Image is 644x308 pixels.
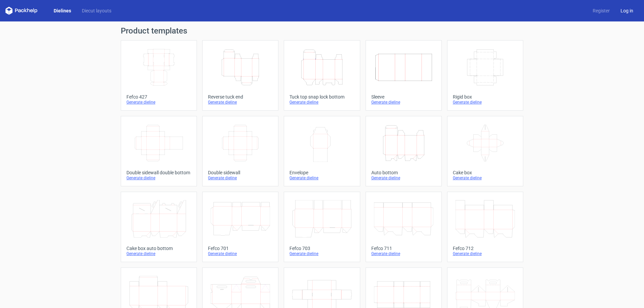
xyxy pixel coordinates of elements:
[202,116,278,186] a: Double sidewallGenerate dieline
[121,116,197,186] a: Double sidewall double bottomGenerate dieline
[289,94,354,100] div: Tuck top snap lock bottom
[202,192,278,262] a: Fefco 701Generate dieline
[126,246,191,251] div: Cake box auto bottom
[121,27,523,35] h1: Product templates
[284,40,360,111] a: Tuck top snap lock bottomGenerate dieline
[453,175,518,181] div: Generate dieline
[289,100,354,105] div: Generate dieline
[453,246,518,251] div: Fefco 712
[447,40,523,111] a: Rigid boxGenerate dieline
[208,251,273,256] div: Generate dieline
[371,251,436,256] div: Generate dieline
[126,251,191,256] div: Generate dieline
[48,7,76,14] a: Dielines
[126,175,191,181] div: Generate dieline
[371,170,436,175] div: Auto bottom
[202,40,278,111] a: Reverse tuck endGenerate dieline
[453,170,518,175] div: Cake box
[76,7,117,14] a: Diecut layouts
[371,175,436,181] div: Generate dieline
[121,40,197,111] a: Fefco 427Generate dieline
[284,192,360,262] a: Fefco 703Generate dieline
[126,94,191,100] div: Fefco 427
[453,100,518,105] div: Generate dieline
[208,170,273,175] div: Double sidewall
[615,7,639,14] a: Log in
[126,100,191,105] div: Generate dieline
[371,246,436,251] div: Fefco 711
[208,100,273,105] div: Generate dieline
[126,170,191,175] div: Double sidewall double bottom
[453,251,518,256] div: Generate dieline
[453,94,518,100] div: Rigid box
[289,251,354,256] div: Generate dieline
[208,246,273,251] div: Fefco 701
[447,192,523,262] a: Fefco 712Generate dieline
[121,192,197,262] a: Cake box auto bottomGenerate dieline
[208,94,273,100] div: Reverse tuck end
[289,170,354,175] div: Envelope
[366,40,442,111] a: SleeveGenerate dieline
[371,100,436,105] div: Generate dieline
[366,192,442,262] a: Fefco 711Generate dieline
[447,116,523,186] a: Cake boxGenerate dieline
[208,175,273,181] div: Generate dieline
[289,246,354,251] div: Fefco 703
[371,94,436,100] div: Sleeve
[289,175,354,181] div: Generate dieline
[587,7,615,14] a: Register
[366,116,442,186] a: Auto bottomGenerate dieline
[284,116,360,186] a: EnvelopeGenerate dieline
